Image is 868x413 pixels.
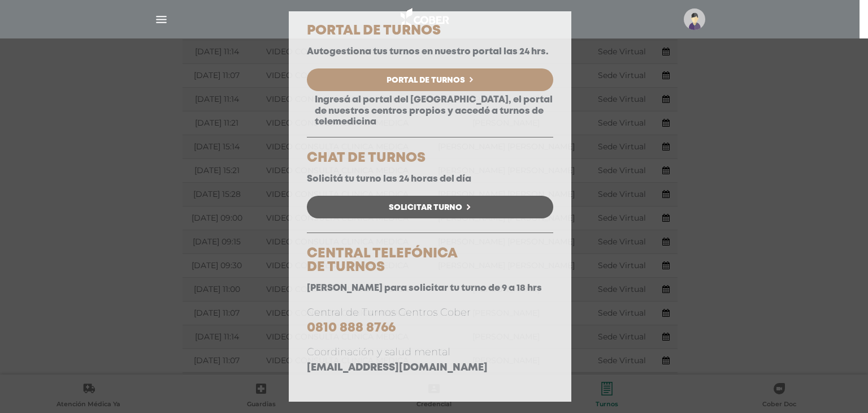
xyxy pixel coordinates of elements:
a: 0810 888 8766 [307,322,396,334]
h5: CENTRAL TELEFÓNICA DE TURNOS [307,247,553,274]
p: Autogestiona tus turnos en nuestro portal las 24 hrs. [307,46,553,57]
span: Solicitar Turno [389,204,462,212]
h5: CHAT DE TURNOS [307,152,553,165]
p: Solicitá tu turno las 24 horas del día [307,174,553,184]
span: Portal de Turnos [387,76,465,84]
p: Ingresá al portal del [GEOGRAPHIC_DATA], el portal de nuestros centros propios y accedé a turnos ... [307,94,553,127]
a: [EMAIL_ADDRESS][DOMAIN_NAME] [307,363,488,372]
a: Solicitar Turno [307,196,553,218]
p: Coordinación y salud mental [307,345,553,375]
h5: PORTAL DE TURNOS [307,24,553,38]
a: Portal de Turnos [307,68,553,91]
p: [PERSON_NAME] para solicitar tu turno de 9 a 18 hrs [307,283,553,294]
p: Central de Turnos Centros Cober [307,305,553,336]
